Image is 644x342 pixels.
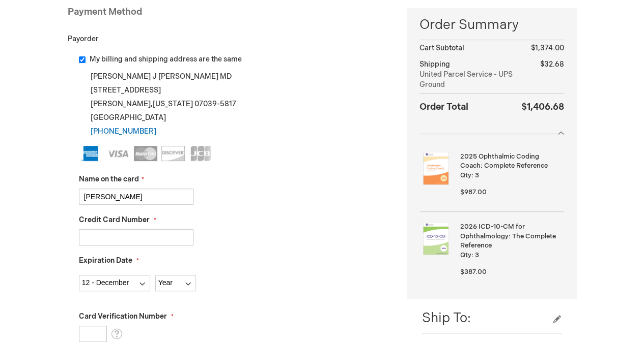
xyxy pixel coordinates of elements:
[68,6,392,24] div: Payment Method
[419,40,521,57] th: Cart Subtotal
[419,152,452,184] img: 2025 Ophthalmic Coding Coach: Complete Reference
[79,326,107,342] input: Card Verification Number
[422,310,471,326] span: Ship To:
[475,171,479,179] span: 3
[79,175,139,183] span: Name on the card
[106,146,130,161] img: Visa
[460,251,471,259] span: Qty
[68,35,99,43] span: Payorder
[540,60,564,69] span: $32.68
[460,188,487,196] span: $987.00
[161,146,185,161] img: Discover
[531,44,564,52] span: $1,374.00
[79,70,392,138] div: [PERSON_NAME] J [PERSON_NAME] MD [STREET_ADDRESS] [PERSON_NAME] , 07039-5817 [GEOGRAPHIC_DATA]
[79,229,193,245] input: Credit Card Number
[79,215,150,224] span: Credit Card Number
[419,222,452,255] img: 2026 ICD-10-CM for Ophthalmology: The Complete Reference
[419,70,521,90] span: United Parcel Service - UPS Ground
[419,99,468,114] strong: Order Total
[460,152,561,171] strong: 2025 Ophthalmic Coding Coach: Complete Reference
[419,16,564,40] span: Order Summary
[79,256,132,265] span: Expiration Date
[460,268,487,276] span: $387.00
[460,171,471,179] span: Qty
[189,146,212,161] img: JCB
[79,146,102,161] img: American Express
[134,146,157,161] img: MasterCard
[460,222,561,251] strong: 2026 ICD-10-CM for Ophthalmology: The Complete Reference
[521,102,564,112] span: $1,406.68
[419,60,450,69] span: Shipping
[153,100,193,108] span: [US_STATE]
[475,251,479,259] span: 3
[90,55,242,64] span: My billing and shipping address are the same
[79,312,167,321] span: Card Verification Number
[91,127,156,136] a: [PHONE_NUMBER]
